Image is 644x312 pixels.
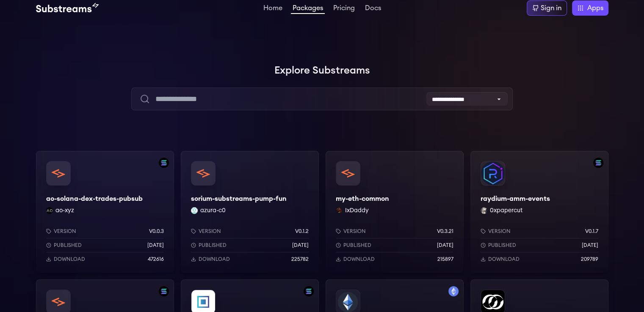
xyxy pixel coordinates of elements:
[593,158,603,168] img: Filter by solana network
[147,242,164,249] p: [DATE]
[291,256,309,263] p: 225782
[581,256,598,263] p: 209789
[159,158,169,168] img: Filter by solana network
[199,256,230,263] p: Download
[345,206,369,215] button: IxDaddy
[292,242,309,249] p: [DATE]
[54,256,85,263] p: Download
[326,151,464,273] a: my-eth-commonmy-eth-commonIxDaddy IxDaddyVersionv0.3.21Published[DATE]Download215897
[199,242,227,249] p: Published
[343,256,375,263] p: Download
[291,5,325,14] a: Packages
[343,228,366,235] p: Version
[541,3,561,13] div: Sign in
[36,62,608,79] h1: Explore Substreams
[488,242,516,249] p: Published
[437,242,453,249] p: [DATE]
[437,256,453,263] p: 215897
[36,3,99,13] img: Substream's logo
[181,151,319,273] a: sorium-substreams-pump-funsorium-substreams-pump-funazura-c0 azura-c0Versionv0.1.2Published[DATE]...
[55,206,74,215] button: ao-xyz
[488,256,520,263] p: Download
[448,286,459,296] img: Filter by mainnet network
[343,242,371,249] p: Published
[488,228,511,235] p: Version
[159,286,169,296] img: Filter by solana network
[304,286,314,296] img: Filter by solana network
[437,228,453,235] p: v0.3.21
[527,0,567,16] a: Sign in
[149,228,164,235] p: v0.0.3
[54,228,76,235] p: Version
[199,228,221,235] p: Version
[585,228,598,235] p: v0.1.7
[582,242,598,249] p: [DATE]
[295,228,309,235] p: v0.1.2
[262,5,284,13] a: Home
[332,5,357,13] a: Pricing
[36,151,174,273] a: Filter by solana networkao-solana-dex-trades-pubsubao-solana-dex-trades-pubsubao-xyz ao-xyzVersio...
[490,206,522,215] button: 0xpapercut
[54,242,82,249] p: Published
[363,5,383,13] a: Docs
[200,206,226,215] button: azura-c0
[148,256,164,263] p: 472616
[587,3,603,13] span: Apps
[470,151,608,273] a: Filter by solana networkraydium-amm-eventsraydium-amm-events0xpapercut 0xpapercutVersionv0.1.7Pub...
